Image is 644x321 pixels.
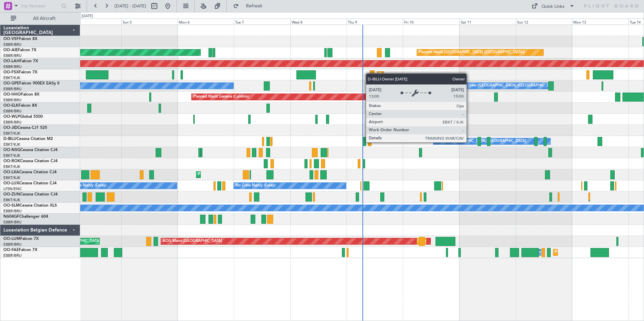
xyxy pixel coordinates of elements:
[3,204,20,208] span: OO-SLM
[3,198,20,203] a: EBKT/KJK
[65,19,121,25] div: Sat 4
[3,253,22,258] a: EBBR/BRU
[3,237,20,241] span: OO-LUM
[115,3,146,9] span: [DATE] - [DATE]
[3,75,20,80] a: EBKT/KJK
[555,247,614,257] div: Planned Maint Melsbroek Air Base
[163,236,222,246] div: AOG Maint [GEOGRAPHIC_DATA]
[3,137,17,141] span: D-IBLU
[3,148,20,152] span: OO-NSG
[3,131,20,136] a: EBKT/KJK
[3,192,20,197] span: OO-ZUN
[234,19,290,25] div: Tue 7
[572,19,628,25] div: Mon 13
[3,109,22,114] a: EBBR/BRU
[21,1,59,11] input: Trip Number
[3,215,48,219] a: N604GFChallenger 604
[3,93,21,97] span: OO-HHO
[3,248,37,252] a: OO-FAEFalcon 7X
[3,115,20,119] span: OO-WLP
[379,70,457,80] div: Planned Maint Kortrijk-[GEOGRAPHIC_DATA]
[528,1,578,11] button: Quick Links
[3,209,22,214] a: EBBR/BRU
[3,98,22,103] a: EBBR/BRU
[3,37,37,41] a: OO-VSFFalcon 8X
[3,86,22,92] a: EBBR/BRU
[3,70,37,74] a: OO-FSXFalcon 7X
[3,126,47,130] a: OO-JIDCessna CJ1 525
[82,13,93,19] div: [DATE]
[121,19,178,25] div: Sun 5
[3,104,19,108] span: OO-ELK
[3,220,22,225] a: EBBR/BRU
[3,126,18,130] span: OO-JID
[3,204,57,208] a: OO-SLMCessna Citation XLS
[3,104,37,108] a: OO-ELKFalcon 8X
[3,137,53,141] a: D-IBLUCessna Citation M2
[3,248,19,252] span: OO-FAE
[193,92,249,102] div: Planned Maint Geneva (Cointrin)
[3,59,20,63] span: OO-LAH
[3,192,58,197] a: OO-ZUNCessna Citation CJ4
[419,47,525,58] div: Planned Maint [GEOGRAPHIC_DATA] ([GEOGRAPHIC_DATA])
[3,81,59,85] a: OO-GPEFalcon 900EX EASy II
[198,170,277,180] div: Planned Maint Kortrijk-[GEOGRAPHIC_DATA]
[3,181,19,185] span: OO-LUX
[3,142,20,147] a: EBKT/KJK
[3,93,39,97] a: OO-HHOFalcon 8X
[3,120,22,125] a: EBBR/BRU
[3,237,39,241] a: OO-LUMFalcon 7X
[347,19,403,25] div: Thu 9
[542,3,565,10] div: Quick Links
[403,19,459,25] div: Fri 10
[240,4,268,8] span: Refresh
[3,42,22,47] a: EBBR/BRU
[3,164,20,169] a: EBKT/KJK
[18,16,71,21] span: All Aircraft
[3,215,19,219] span: N604GF
[3,59,38,63] a: OO-LAHFalcon 7X
[3,242,22,247] a: EBBR/BRU
[3,148,58,152] a: OO-NSGCessna Citation CJ4
[3,48,18,52] span: OO-AIE
[3,186,22,191] a: LFSN/ENC
[3,175,20,180] a: EBKT/KJK
[3,37,19,41] span: OO-VSF
[516,19,572,25] div: Sun 12
[66,181,106,191] div: No Crew Nancy (Essey)
[3,181,57,185] a: OO-LUXCessna Citation CJ4
[461,81,574,91] div: No Crew [GEOGRAPHIC_DATA] ([GEOGRAPHIC_DATA] National)
[3,170,57,174] a: OO-LXACessna Citation CJ4
[3,70,19,74] span: OO-FSX
[3,48,36,52] a: OO-AIEFalcon 7X
[435,136,526,146] div: Owner [GEOGRAPHIC_DATA]-[GEOGRAPHIC_DATA]
[290,19,347,25] div: Wed 8
[7,13,73,24] button: All Aircraft
[3,170,19,174] span: OO-LXA
[230,1,270,11] button: Refresh
[3,115,43,119] a: OO-WLPGlobal 5500
[3,153,20,158] a: EBKT/KJK
[3,159,58,163] a: OO-ROKCessna Citation CJ4
[178,19,234,25] div: Mon 6
[3,81,19,85] span: OO-GPE
[235,181,276,191] div: No Crew Nancy (Essey)
[3,64,22,69] a: EBBR/BRU
[459,19,516,25] div: Sat 11
[3,159,20,163] span: OO-ROK
[3,53,22,58] a: EBBR/BRU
